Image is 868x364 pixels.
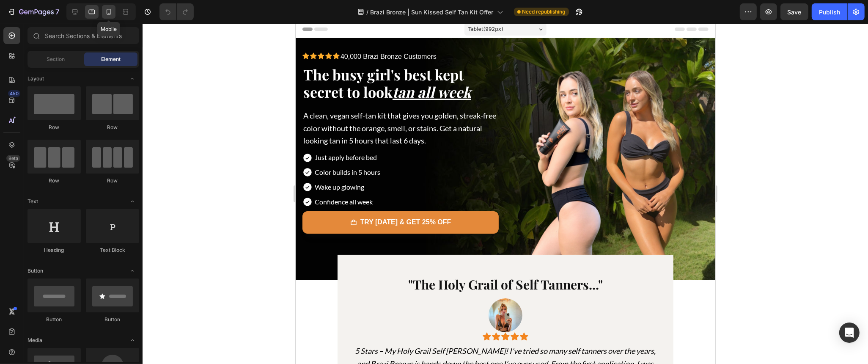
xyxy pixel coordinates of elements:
[47,55,65,63] span: Section
[27,267,43,275] span: Button
[27,316,81,323] div: Button
[27,177,81,185] div: Row
[296,24,715,364] iframe: Design area
[126,264,139,278] span: Toggle open
[371,8,494,17] span: Brazi Bronze | Sun Kissed Self Tan Kit Offer
[86,177,139,185] div: Row
[8,90,20,97] div: 450
[522,8,566,16] span: Need republishing
[27,27,139,44] input: Search Sections & Elements
[86,316,139,323] div: Button
[780,3,808,20] button: Save
[101,55,121,63] span: Element
[819,8,840,17] div: Publish
[367,8,369,17] span: /
[812,3,847,20] button: Publish
[788,8,802,16] span: Save
[126,195,139,208] span: Toggle open
[6,155,20,162] div: Beta
[86,246,139,254] div: Text Block
[126,72,139,85] span: Toggle open
[3,3,63,20] button: 7
[839,323,860,343] div: Open Intercom Messenger
[27,198,38,205] span: Text
[126,334,139,347] span: Toggle open
[27,336,42,344] span: Media
[27,124,81,131] div: Row
[86,124,139,131] div: Row
[55,7,59,17] p: 7
[27,246,81,254] div: Heading
[159,3,194,20] div: Undo/Redo
[27,75,44,83] span: Layout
